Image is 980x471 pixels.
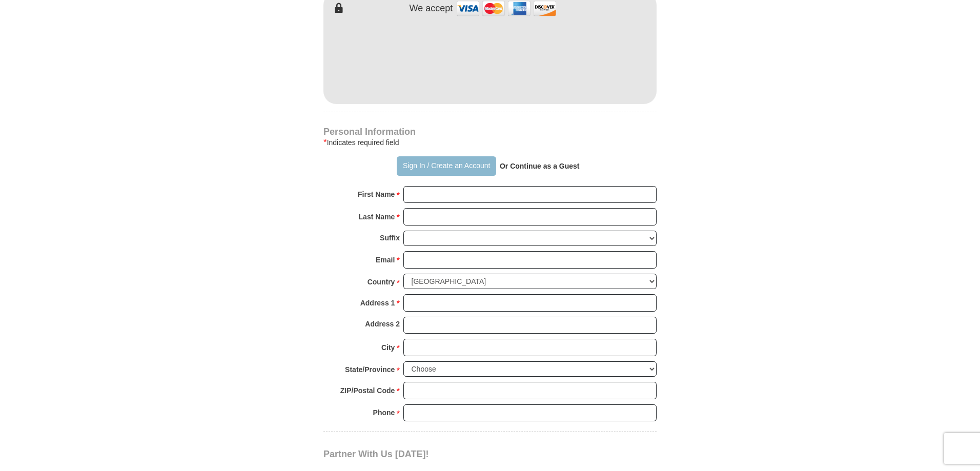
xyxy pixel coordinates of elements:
[323,136,657,149] div: Indicates required field
[381,340,395,355] strong: City
[340,383,395,398] strong: ZIP/Postal Code
[345,362,395,377] strong: State/Province
[323,449,429,459] span: Partner With Us [DATE]!
[365,317,400,331] strong: Address 2
[397,156,496,176] button: Sign In / Create an Account
[373,405,395,420] strong: Phone
[410,3,453,14] h4: We accept
[358,187,395,201] strong: First Name
[376,253,395,267] strong: Email
[367,275,395,289] strong: Country
[323,128,657,136] h4: Personal Information
[360,296,395,310] strong: Address 1
[380,231,400,245] strong: Suffix
[500,162,580,170] strong: Or Continue as a Guest
[359,210,395,224] strong: Last Name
